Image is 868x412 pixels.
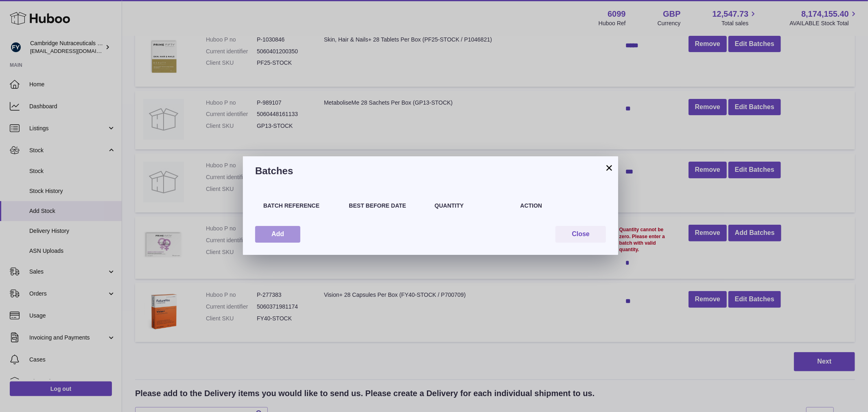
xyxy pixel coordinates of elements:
[555,226,606,243] button: Close
[255,226,300,243] button: Add
[255,164,606,178] h3: Batches
[604,163,614,173] button: ×
[349,202,427,210] h4: Best Before Date
[263,202,341,210] h4: Batch Reference
[520,202,598,210] h4: Action
[435,202,512,210] h4: Quantity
